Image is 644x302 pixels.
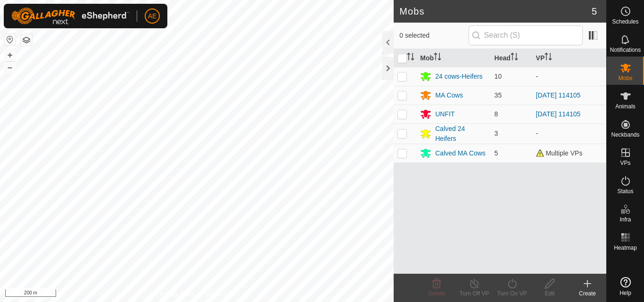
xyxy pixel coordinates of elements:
[407,54,414,62] p-sorticon: Activate to sort
[611,132,639,138] span: Neckbands
[532,49,606,67] th: VP
[469,25,583,45] input: Search (S)
[148,11,157,21] span: AE
[495,149,498,157] span: 5
[429,290,445,297] span: Delete
[206,290,234,298] a: Contact Us
[607,273,644,300] a: Help
[614,245,637,251] span: Heatmap
[435,90,463,100] div: MA Cows
[615,104,636,109] span: Animals
[495,130,498,137] span: 3
[619,290,631,296] span: Help
[435,72,482,82] div: 24 cows-Heifers
[4,62,16,73] button: –
[435,148,486,158] div: Calved MA Cows
[495,73,502,80] span: 10
[435,109,454,119] div: UNFIT
[4,49,16,61] button: +
[493,289,531,298] div: Turn On VP
[620,160,630,166] span: VPs
[617,188,633,194] span: Status
[619,217,631,222] span: Infra
[399,6,592,17] h2: Mobs
[610,47,641,53] span: Notifications
[160,290,195,298] a: Privacy Policy
[531,289,569,298] div: Edit
[495,91,502,99] span: 35
[21,34,32,46] button: Map Layers
[536,91,581,99] a: [DATE] 114105
[4,34,16,45] button: Reset Map
[416,49,490,67] th: Mob
[545,54,552,62] p-sorticon: Activate to sort
[435,124,487,144] div: Calved 24 Heifers
[399,31,468,41] span: 0 selected
[569,289,606,298] div: Create
[455,289,493,298] div: Turn Off VP
[491,49,532,67] th: Head
[612,19,638,24] span: Schedules
[536,110,581,118] a: [DATE] 114105
[495,110,498,118] span: 8
[532,123,606,144] td: -
[592,4,597,18] span: 5
[619,75,632,81] span: Mobs
[511,54,518,62] p-sorticon: Activate to sort
[536,149,583,157] span: Multiple VPs
[434,54,441,62] p-sorticon: Activate to sort
[11,8,129,24] img: Gallagher Logo
[532,67,606,86] td: -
